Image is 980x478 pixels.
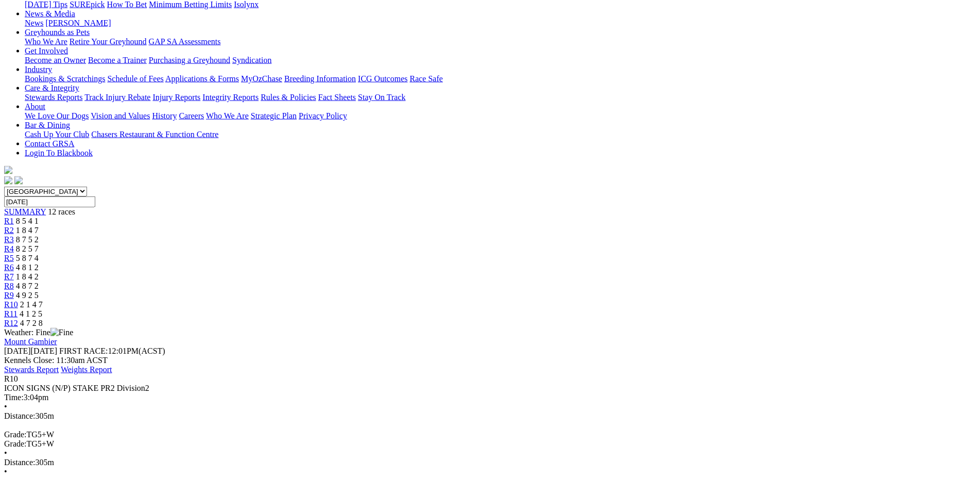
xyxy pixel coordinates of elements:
a: Bar & Dining [25,121,70,129]
span: 8 5 4 1 [16,217,39,225]
div: About [25,111,976,121]
a: R7 [4,272,14,281]
input: Select date [4,196,95,207]
a: Stay On Track [358,93,405,102]
a: Integrity Reports [202,93,259,102]
a: GAP SA Assessments [149,37,221,46]
span: Weather: Fine [4,328,73,337]
a: Race Safe [409,74,442,83]
div: TG5+W [4,439,976,449]
div: Get Involved [25,56,976,65]
a: R6 [4,263,14,272]
div: Care & Integrity [25,93,976,102]
span: • [4,449,7,457]
div: ICON SIGNS (N/P) STAKE PR2 Division2 [4,384,976,393]
div: 305m [4,458,976,467]
a: News & Media [25,9,75,18]
span: Time: [4,393,24,402]
a: About [25,102,45,111]
a: R12 [4,319,18,327]
span: Grade: [4,439,27,448]
a: Greyhounds as Pets [25,28,90,37]
a: SUMMARY [4,207,46,216]
span: 4 9 2 5 [16,291,39,300]
span: 4 7 2 8 [20,319,43,327]
span: 4 8 7 2 [16,282,39,290]
span: 1 8 4 7 [16,226,39,235]
a: Track Injury Rebate [84,93,150,102]
a: Get Involved [25,46,68,55]
img: facebook.svg [4,176,12,185]
a: Purchasing a Greyhound [149,56,230,64]
span: • [4,402,7,411]
a: Applications & Forms [165,74,239,83]
div: News & Media [25,19,976,28]
span: 12 races [48,207,75,216]
a: ICG Outcomes [358,74,407,83]
a: R9 [4,291,14,300]
a: R8 [4,282,14,290]
a: Stewards Report [4,365,59,374]
a: Who We Are [25,37,67,46]
a: R1 [4,217,14,225]
a: Login To Blackbook [25,149,93,157]
div: 305m [4,411,976,421]
a: R4 [4,244,14,253]
a: Chasers Restaurant & Function Centre [91,130,218,139]
a: Breeding Information [284,74,356,83]
a: R10 [4,300,18,309]
a: Rules & Policies [261,93,316,102]
a: Syndication [232,56,271,64]
div: 3:04pm [4,393,976,402]
a: History [152,111,177,120]
a: Mount Gambier [4,337,57,346]
a: Careers [179,111,204,120]
div: TG5+W [4,430,976,439]
a: Become an Owner [25,56,86,64]
div: Greyhounds as Pets [25,37,976,46]
a: Vision and Values [91,111,150,120]
span: 1 8 4 2 [16,272,39,281]
a: Strategic Plan [251,111,297,120]
a: Weights Report [61,365,112,374]
span: [DATE] [4,347,31,355]
a: R2 [4,226,14,235]
a: We Love Our Dogs [25,111,89,120]
a: Who We Are [206,111,249,120]
div: Industry [25,74,976,84]
span: Grade: [4,430,27,439]
a: R3 [4,235,14,244]
a: Injury Reports [152,93,200,102]
a: Schedule of Fees [107,74,163,83]
span: R10 [4,374,18,383]
a: [PERSON_NAME] [45,19,111,27]
span: [DATE] [4,347,57,355]
a: Contact GRSA [25,139,74,148]
a: MyOzChase [241,74,282,83]
a: Stewards Reports [25,93,82,102]
span: 8 7 5 2 [16,235,39,244]
a: R5 [4,254,14,262]
a: Bookings & Scratchings [25,74,105,83]
a: R11 [4,309,18,318]
a: Care & Integrity [25,84,79,92]
span: 5 8 7 4 [16,254,39,262]
span: 8 2 5 7 [16,244,39,253]
div: Bar & Dining [25,130,976,139]
a: Privacy Policy [299,111,347,120]
a: Cash Up Your Club [25,130,89,139]
img: logo-grsa-white.png [4,166,12,174]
